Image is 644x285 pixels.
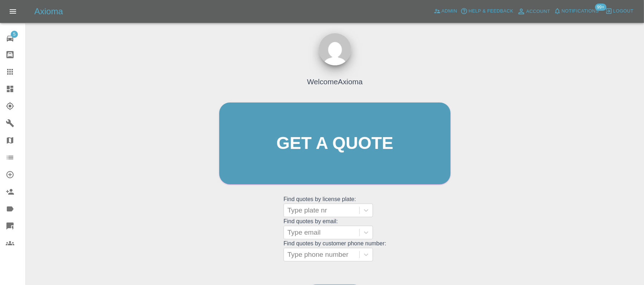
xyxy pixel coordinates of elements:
span: Notifications [562,7,599,15]
grid: Find quotes by license plate: [284,196,386,217]
span: Help & Feedback [468,7,513,15]
span: Account [526,7,550,16]
button: Help & Feedback [459,6,515,17]
button: Open drawer [4,3,21,20]
img: ... [319,33,351,65]
h5: Axioma [34,6,63,17]
span: Admin [442,7,457,15]
grid: Find quotes by customer phone number: [284,240,386,261]
a: Admin [432,6,459,17]
button: Notifications [552,6,601,17]
grid: Find quotes by email: [284,218,386,239]
span: 99+ [595,4,606,11]
a: Account [515,6,552,17]
span: Logout [613,7,634,15]
a: Get a quote [219,102,451,184]
button: Logout [604,6,635,17]
h4: Welcome Axioma [307,76,363,87]
span: 5 [11,31,18,38]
